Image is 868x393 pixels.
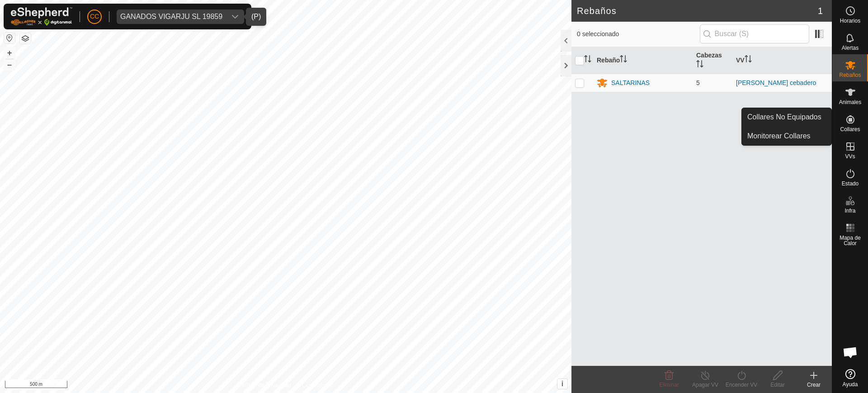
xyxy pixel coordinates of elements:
[90,12,99,21] span: CC
[4,47,15,58] button: +
[226,9,244,24] div: dropdown trigger
[584,57,591,64] p-sorticon: Activar para ordenar
[842,45,859,51] span: Alertas
[557,379,567,389] button: i
[818,4,823,18] span: 1
[687,381,723,389] div: Apagar VV
[4,33,15,43] button: Restablecer Mapa
[561,380,563,388] span: i
[120,13,222,20] div: GANADOS VIGARJU SL 19859
[117,9,226,24] span: GANADOS VIGARJU SL 19859
[577,5,818,16] h2: Rebaños
[844,208,855,213] span: Infra
[843,382,858,387] span: Ayuda
[747,131,811,142] span: Monitorear Collares
[593,47,693,74] th: Rebaño
[742,108,831,126] a: Collares No Equipados
[620,57,627,64] p-sorticon: Activar para ordenar
[302,381,332,389] a: Contáctenos
[696,62,703,69] p-sorticon: Activar para ordenar
[796,381,832,389] div: Crear
[736,79,816,86] a: [PERSON_NAME] cebadero
[239,381,291,389] a: Política de Privacidad
[611,78,650,88] div: SALTARINAS
[840,127,860,132] span: Collares
[742,127,831,145] a: Monitorear Collares
[845,154,855,159] span: VVs
[839,99,861,105] span: Animales
[745,57,752,64] p-sorticon: Activar para ordenar
[577,29,700,39] span: 0 seleccionado
[837,339,864,366] div: Chat abierto
[832,365,868,391] a: Ayuda
[20,33,31,44] button: Capas del Mapa
[839,72,861,78] span: Rebaños
[700,24,809,43] input: Buscar (S)
[747,112,821,123] span: Collares No Equipados
[723,381,759,389] div: Encender VV
[11,7,72,26] img: Logo Gallagher
[759,381,796,389] div: Editar
[693,47,732,74] th: Cabezas
[732,47,832,74] th: VV
[835,235,866,246] span: Mapa de Calor
[4,59,15,70] button: –
[842,181,859,186] span: Estado
[659,382,679,388] span: Eliminar
[840,18,860,24] span: Horarios
[696,79,700,86] span: 5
